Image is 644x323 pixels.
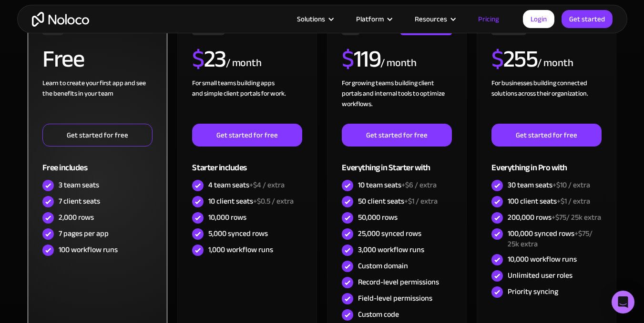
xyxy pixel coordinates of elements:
a: Get started [562,10,613,28]
div: Custom domain [358,261,408,271]
div: For small teams building apps and simple client portals for work. ‍ [192,78,302,124]
div: 50,000 rows [358,212,398,223]
div: 2,000 rows [59,212,94,223]
a: Get started for free [342,124,451,147]
div: / month [537,56,573,71]
span: +$6 / extra [401,178,437,192]
a: Get started for free [491,124,601,147]
div: Platform [356,13,384,25]
div: For businesses building connected solutions across their organization. ‍ [491,78,601,124]
div: 30 team seats [508,180,590,190]
span: +$4 / extra [249,178,285,192]
div: Solutions [285,13,344,25]
div: 3,000 workflow runs [358,245,424,255]
div: Everything in Pro with [491,147,601,177]
span: $ [491,37,503,81]
span: $ [342,37,354,81]
div: Unlimited user roles [508,270,572,281]
h2: 255 [491,47,537,71]
div: Starter includes [192,147,302,177]
div: 25,000 synced rows [358,228,421,239]
span: +$75/ 25k extra [552,210,601,225]
div: 3 team seats [59,180,99,190]
h2: 119 [342,47,380,71]
div: 10,000 workflow runs [508,254,577,264]
div: 100,000 synced rows [508,228,601,249]
a: Get started for free [42,124,152,147]
div: 4 team seats [208,180,285,190]
div: 10 team seats [358,180,437,190]
div: / month [226,56,262,71]
div: Resources [415,13,447,25]
div: 7 client seats [59,196,100,206]
span: +$10 / extra [552,178,590,192]
div: Everything in Starter with [342,147,451,177]
div: Field-level permissions [358,293,432,303]
a: Login [523,10,554,28]
div: 100 workflow runs [59,245,118,255]
span: +$75/ 25k extra [508,226,593,251]
span: +$1 / extra [404,194,438,208]
div: 1,000 workflow runs [208,245,273,255]
div: 10 client seats [208,196,294,206]
div: Open Intercom Messenger [612,291,634,313]
div: Free includes [42,147,152,177]
div: Resources [403,13,466,25]
div: Learn to create your first app and see the benefits in your team ‍ [42,78,152,124]
div: 7 pages per app [59,228,109,239]
div: Record-level permissions [358,277,439,287]
span: +$1 / extra [557,194,590,208]
div: 5,000 synced rows [208,228,268,239]
span: $ [192,37,204,81]
div: / month [380,56,416,71]
div: 10,000 rows [208,212,246,223]
div: Custom code [358,309,399,320]
div: 200,000 rows [508,212,601,223]
h2: 23 [192,47,226,71]
span: +$0.5 / extra [253,194,294,208]
div: Priority syncing [508,286,558,297]
div: 100 client seats [508,196,590,206]
a: home [32,12,89,27]
div: Solutions [297,13,325,25]
h2: Free [42,47,84,71]
a: Get started for free [192,124,302,147]
a: Pricing [466,13,511,25]
div: Platform [344,13,403,25]
div: 50 client seats [358,196,438,206]
div: For growing teams building client portals and internal tools to optimize workflows. [342,78,451,124]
